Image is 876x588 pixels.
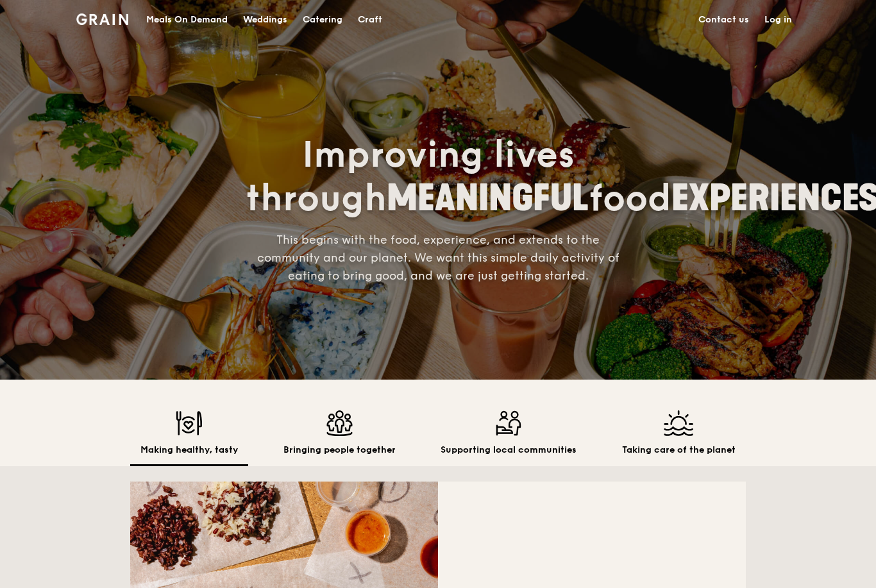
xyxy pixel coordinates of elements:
[387,177,589,220] span: MEANINGFUL
[76,13,128,25] img: Grain
[441,444,577,457] h2: Supporting local communities
[243,1,287,39] div: Weddings
[350,1,390,39] a: Craft
[358,1,382,39] div: Craft
[441,410,577,436] img: Supporting local communities
[257,233,619,283] span: This begins with the food, experience, and extends to the community and our planet. We want this ...
[146,1,228,39] div: Meals On Demand
[757,1,800,39] a: Log in
[283,410,396,436] img: Bringing people together
[140,444,238,457] h2: Making healthy, tasty
[622,444,736,457] h2: Taking care of the planet
[283,444,396,457] h2: Bringing people together
[235,1,295,39] a: Weddings
[691,1,757,39] a: Contact us
[303,1,342,39] div: Catering
[140,410,238,436] img: Making healthy, tasty
[295,1,350,39] a: Catering
[622,410,736,436] img: Taking care of the planet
